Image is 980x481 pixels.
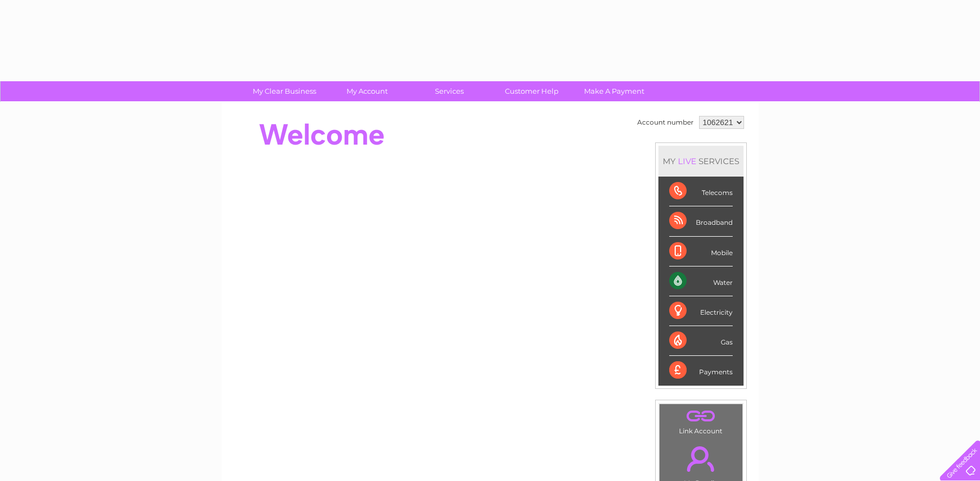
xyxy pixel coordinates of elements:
[659,404,743,438] td: Link Account
[240,81,329,101] a: My Clear Business
[405,81,494,101] a: Services
[322,81,412,101] a: My Account
[669,296,733,326] div: Electricity
[635,113,696,132] td: Account number
[669,237,733,266] div: Mobile
[658,146,744,177] div: MY SERVICES
[662,440,740,478] a: .
[569,81,659,101] a: Make A Payment
[669,356,733,385] div: Payments
[669,206,733,236] div: Broadband
[676,156,699,166] div: LIVE
[487,81,577,101] a: Customer Help
[662,407,740,426] a: .
[669,177,733,206] div: Telecoms
[669,326,733,356] div: Gas
[669,266,733,296] div: Water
